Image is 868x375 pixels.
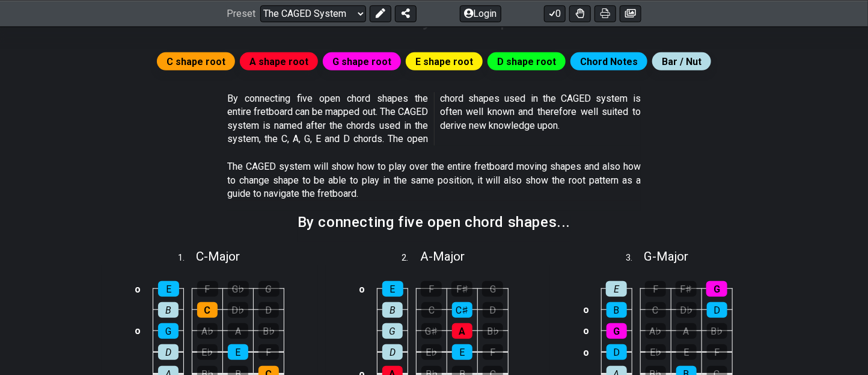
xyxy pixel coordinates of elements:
td: o [130,320,145,341]
div: E♭ [646,344,666,360]
button: Edit Preset [370,5,391,22]
span: A - Major [420,249,465,264]
div: E♭ [421,344,442,360]
div: F [707,344,727,360]
div: G♭ [228,281,249,297]
div: G [706,281,727,297]
div: E [606,281,627,297]
td: o [130,279,145,300]
div: D [483,302,503,318]
span: G - Major [644,249,689,264]
div: D♭ [676,302,697,318]
button: Create image [620,5,641,22]
div: G [258,281,280,297]
span: 2 . [402,252,420,265]
span: 3 . [626,252,644,265]
div: A [452,323,472,339]
td: o [355,279,369,300]
div: D [158,344,179,360]
div: F♯ [676,281,697,297]
div: A [228,323,248,339]
div: B [607,302,627,318]
div: E♭ [197,344,218,360]
div: G [482,281,503,297]
div: E [382,281,403,297]
div: D [382,344,403,360]
div: C [197,302,218,318]
div: C [421,302,442,318]
button: 0 [544,5,566,22]
span: A shape root [249,53,308,70]
div: F [197,281,218,297]
td: o [579,320,593,341]
p: By connecting five open chord shapes the entire fretboard can be mapped out. The CAGED system is ... [227,92,641,146]
span: E shape root [415,53,473,70]
span: C - Major [196,249,240,264]
div: C [646,302,666,318]
div: D♭ [228,302,248,318]
div: A [676,323,697,339]
div: G [158,323,179,339]
div: D [607,344,627,360]
div: E [228,344,248,360]
span: C shape root [167,53,225,70]
div: B♭ [483,323,503,339]
div: F [258,344,279,360]
div: B♭ [258,323,279,339]
span: D shape root [497,53,556,70]
button: Print [594,5,616,22]
div: G [382,323,403,339]
button: Login [460,5,501,22]
div: E [676,344,697,360]
td: o [579,341,593,363]
button: Share Preset [395,5,417,22]
span: Bar / Nut [662,53,701,70]
h2: By connecting five open chord shapes... [298,215,570,229]
div: E [158,281,179,297]
div: D [258,302,279,318]
div: D [707,302,727,318]
span: 1 . [178,252,196,265]
div: A♭ [197,323,218,339]
span: G shape root [332,53,391,70]
div: F [483,344,503,360]
div: F [421,281,442,297]
div: B♭ [707,323,727,339]
div: A♭ [646,323,666,339]
div: B [158,302,179,318]
div: B [382,302,403,318]
p: The CAGED system will show how to play over the entire fretboard moving shapes and also how to ch... [227,160,641,200]
div: G♯ [421,323,442,339]
span: Preset [227,8,255,19]
div: G [607,323,627,339]
div: C♯ [452,302,472,318]
div: F [645,281,666,297]
span: Chord Notes [580,53,638,70]
div: E [452,344,472,360]
select: Preset [260,5,366,22]
td: o [579,299,593,320]
button: Toggle Dexterity for all fretkits [569,5,591,22]
div: F♯ [451,281,472,297]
